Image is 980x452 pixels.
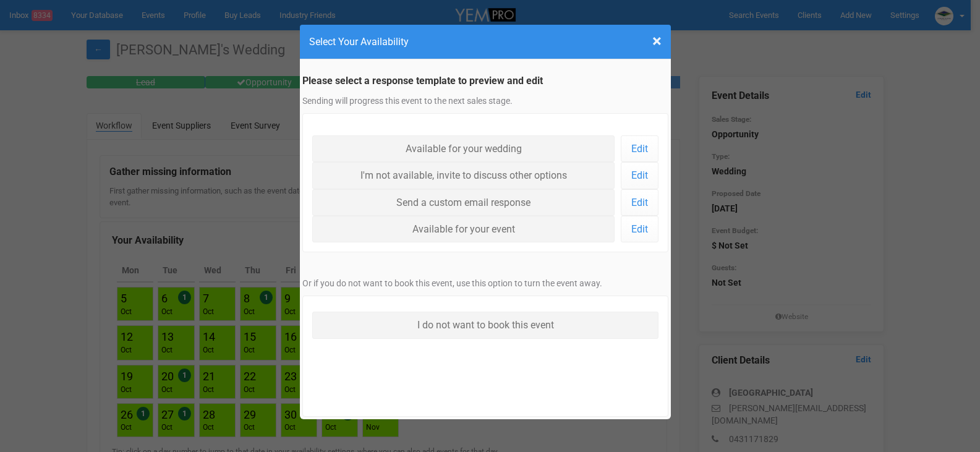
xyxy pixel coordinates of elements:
[302,74,668,88] legend: Please select a response template to preview and edit
[302,95,668,107] p: Sending will progress this event to the next sales stage.
[312,312,658,338] a: I do not want to book this event
[621,162,658,189] a: Edit
[621,135,658,162] a: Edit
[621,189,658,216] a: Edit
[652,31,662,51] span: ×
[621,216,658,242] a: Edit
[312,135,615,162] a: Available for your wedding
[312,189,615,216] a: Send a custom email response
[309,34,662,49] h4: Select Your Availability
[312,162,615,189] a: I'm not available, invite to discuss other options
[312,216,615,242] a: Available for your event
[302,277,668,289] p: Or if you do not want to book this event, use this option to turn the event away.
